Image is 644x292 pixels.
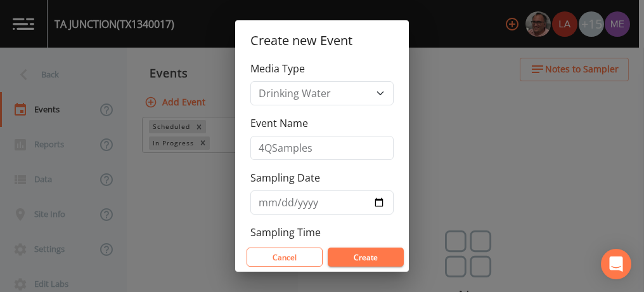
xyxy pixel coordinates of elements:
[250,61,305,76] label: Media Type
[247,248,323,267] button: Cancel
[250,170,320,185] label: Sampling Date
[250,116,308,131] label: Event Name
[250,225,321,240] label: Sampling Time
[328,248,404,267] button: Create
[235,20,409,61] h2: Create new Event
[601,249,631,279] div: Open Intercom Messenger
